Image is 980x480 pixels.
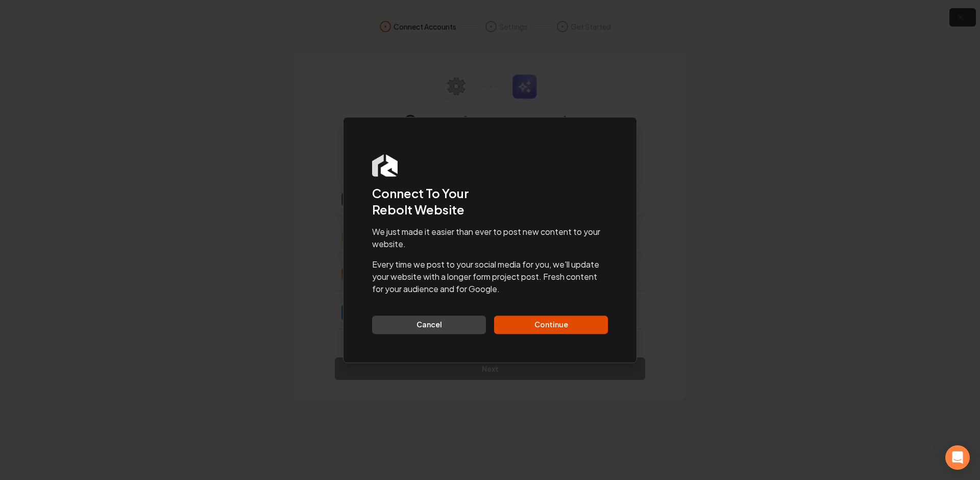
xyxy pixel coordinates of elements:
h2: Connect To Your Rebolt Website [372,185,608,218]
button: Continue [494,316,608,334]
img: Rebolt Logo [372,154,398,177]
p: We just made it easier than ever to post new content to your website. [372,226,608,250]
p: Every time we post to your social media for you, we'll update your website with a longer form pro... [372,258,608,295]
button: Cancel [372,316,486,334]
